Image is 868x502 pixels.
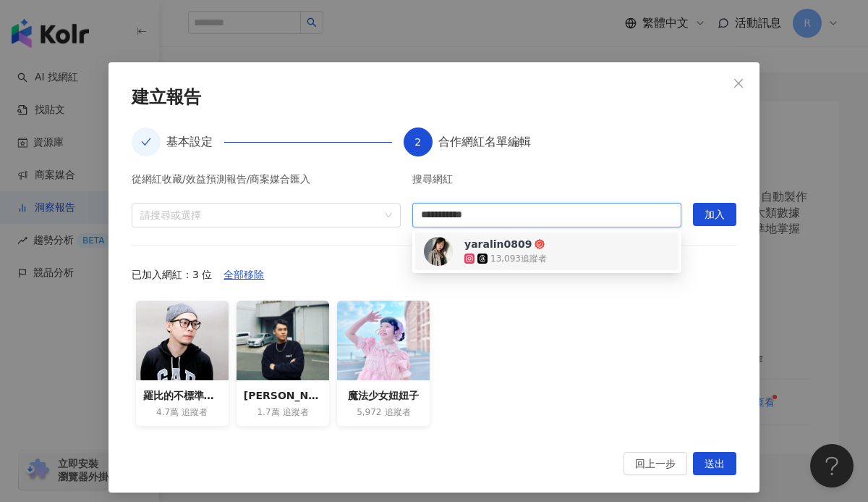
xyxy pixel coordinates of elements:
div: yaralin0809 [464,237,532,251]
div: [PERSON_NAME][PERSON_NAME] [244,388,322,403]
div: 13,093 追蹤者 [490,253,547,265]
span: 追蹤者 [385,406,411,419]
div: 基本設定 [166,127,224,156]
div: 已加入網紅：3 位 [132,263,736,286]
div: 建立報告 [132,85,736,110]
div: 魔法少女妞妞子 [344,388,422,403]
div: 羅比的不標準答案 [143,388,221,403]
span: 5,972 [357,406,381,419]
span: 4.7萬 [156,406,179,419]
div: 從網紅收藏/效益預測報告/商案媒合匯入 [132,174,401,191]
button: 回上一步 [624,452,687,475]
button: 送出 [693,452,736,475]
div: 合作網紅名單編輯 [438,127,531,156]
button: 全部移除 [212,263,276,286]
span: close [733,78,744,89]
span: 送出 [705,453,725,476]
button: Close [724,69,753,98]
span: 1.7萬 [257,406,279,419]
button: 加入 [693,203,736,226]
span: 全部移除 [224,264,264,287]
img: KOL Avatar [424,237,453,266]
span: 加入 [705,204,725,227]
span: 追蹤者 [182,406,208,419]
span: 追蹤者 [283,406,309,419]
span: 回上一步 [635,453,676,476]
span: 2 [414,136,421,148]
div: yaralin0809 [415,233,678,270]
span: check [141,137,151,147]
div: 搜尋網紅 [412,174,681,191]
